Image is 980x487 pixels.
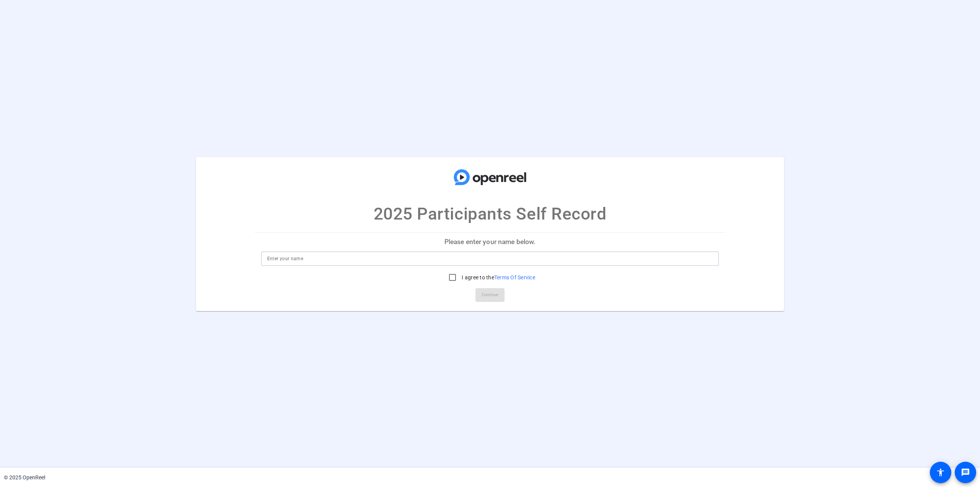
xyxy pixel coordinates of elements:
img: company-logo [452,164,528,190]
input: Enter your name [267,254,713,263]
a: Terms Of Service [494,274,535,280]
mat-icon: message [961,468,970,477]
mat-icon: accessibility [936,468,945,477]
p: Please enter your name below. [255,233,725,251]
label: I agree to the [460,274,535,281]
p: 2025 Participants Self Record [374,201,607,226]
div: © 2025 OpenReel [4,474,45,482]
